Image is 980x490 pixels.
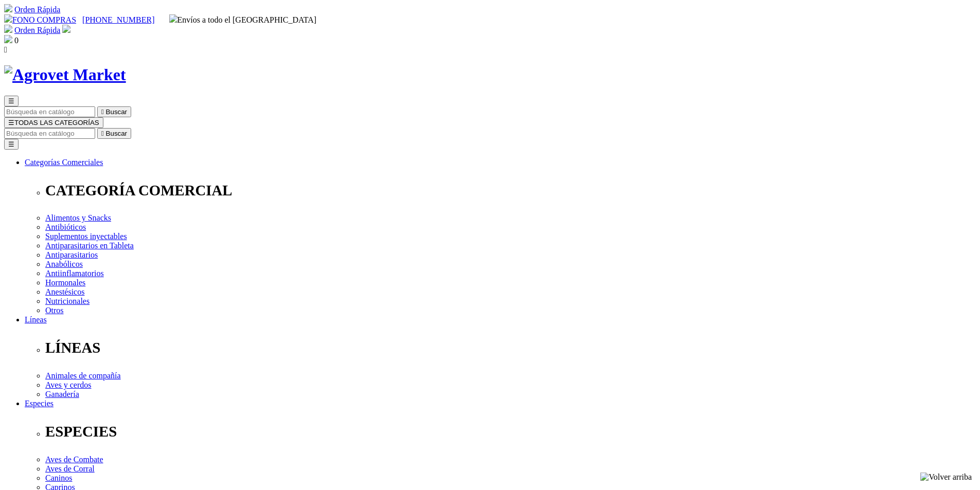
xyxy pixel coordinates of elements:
i:  [4,45,7,54]
a: Acceda a su cuenta de cliente [62,26,70,34]
img: shopping-bag.svg [4,35,12,43]
a: Nutricionales [45,297,90,305]
a: Anestésicos [45,287,84,296]
p: CATEGORÍA COMERCIAL [45,182,976,199]
span: ☰ [8,119,14,126]
input: Buscar [4,128,95,139]
a: Hormonales [45,278,85,287]
a: Alimentos y Snacks [45,213,111,222]
button: ☰TODAS LAS CATEGORÍAS [4,117,103,128]
a: Antiparasitarios [45,250,98,259]
i:  [101,108,104,116]
a: Especies [25,399,54,408]
a: Antibióticos [45,223,86,231]
a: FONO COMPRAS [4,15,76,24]
a: Anabólicos [45,260,83,268]
a: Aves y cerdos [45,380,91,389]
a: Caninos [45,474,72,482]
img: delivery-truck.svg [169,14,177,23]
p: LÍNEAS [45,339,976,356]
button: ☰ [4,96,19,106]
img: user.svg [62,25,70,33]
button:  Buscar [97,106,131,117]
i:  [101,130,104,137]
img: shopping-cart.svg [4,4,12,12]
img: phone.svg [4,14,12,23]
span: Envíos a todo el [GEOGRAPHIC_DATA] [169,15,317,24]
a: Antiinflamatorios [45,269,104,278]
span: 0 [14,36,19,45]
a: Animales de compañía [45,371,121,380]
a: Antiparasitarios en Tableta [45,241,134,250]
a: Aves de Corral [45,464,95,473]
a: Suplementos inyectables [45,232,127,241]
img: Agrovet Market [4,65,126,84]
span: ☰ [8,97,14,105]
a: Orden Rápida [14,26,60,34]
img: shopping-cart.svg [4,25,12,33]
a: Líneas [25,315,47,324]
a: Otros [45,306,64,315]
button:  Buscar [97,128,131,139]
span: Buscar [106,130,127,137]
a: Ganadería [45,390,79,398]
a: [PHONE_NUMBER] [82,15,154,24]
button: ☰ [4,139,19,150]
input: Buscar [4,106,95,117]
a: Aves de Combate [45,455,103,464]
p: ESPECIES [45,423,976,440]
a: Categorías Comerciales [25,158,103,167]
span: Buscar [106,108,127,116]
a: Orden Rápida [14,5,60,14]
img: Volver arriba [920,473,972,482]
